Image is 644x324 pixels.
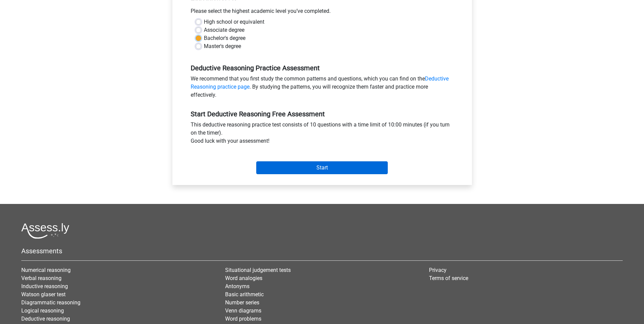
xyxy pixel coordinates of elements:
a: Deductive reasoning [21,316,70,322]
a: Diagrammatic reasoning [21,299,80,306]
div: We recommend that you first study the common patterns and questions, which you can find on the . ... [186,75,459,102]
label: Master's degree [204,42,241,50]
h5: Deductive Reasoning Practice Assessment [191,64,454,72]
a: Terms of service [429,275,468,281]
a: Numerical reasoning [21,267,71,273]
a: Number series [225,299,259,306]
div: This deductive reasoning practice test consists of 10 questions with a time limit of 10:00 minute... [186,121,459,148]
a: Situational judgement tests [225,267,291,273]
label: High school or equivalent [204,18,264,26]
h5: Start Deductive Reasoning Free Assessment [191,110,454,118]
a: Logical reasoning [21,307,64,314]
a: Venn diagrams [225,307,261,314]
h5: Assessments [21,247,623,255]
a: Antonyms [225,283,249,290]
a: Verbal reasoning [21,275,62,281]
a: Privacy [429,267,447,273]
input: Start [256,161,388,174]
a: Word analogies [225,275,262,281]
img: Assessly logo [21,223,69,239]
a: Word problems [225,316,261,322]
label: Bachelor's degree [204,34,245,42]
label: Associate degree [204,26,244,34]
a: Watson glaser test [21,291,66,298]
a: Basic arithmetic [225,291,264,298]
div: Please select the highest academic level you’ve completed. [186,7,459,18]
a: Inductive reasoning [21,283,68,290]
